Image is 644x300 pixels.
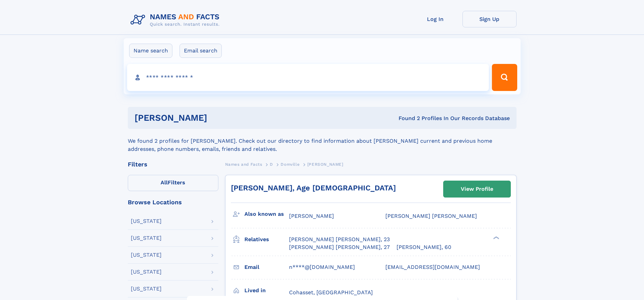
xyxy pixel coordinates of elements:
div: [US_STATE] [131,286,162,292]
span: [PERSON_NAME] [289,213,334,219]
a: [PERSON_NAME] [PERSON_NAME], 27 [289,244,390,251]
div: View Profile [461,181,493,197]
span: All [161,179,168,186]
a: Log In [408,11,462,27]
label: Filters [128,175,218,191]
span: [EMAIL_ADDRESS][DOMAIN_NAME] [385,264,480,270]
div: Found 2 Profiles In Our Records Database [303,115,510,122]
h3: Email [244,261,289,273]
div: We found 2 profiles for [PERSON_NAME]. Check out our directory to find information about [PERSON_... [128,129,517,153]
img: Logo Names and Facts [128,11,225,29]
a: Names and Facts [225,160,262,168]
button: Search Button [492,64,517,91]
div: [US_STATE] [131,235,162,241]
span: [PERSON_NAME] [PERSON_NAME] [385,213,477,219]
a: Sign Up [462,11,517,27]
div: Browse Locations [128,199,218,205]
h3: Lived in [244,285,289,296]
div: Filters [128,161,218,167]
div: [US_STATE] [131,269,162,275]
div: ❯ [492,236,500,240]
span: Cohasset, [GEOGRAPHIC_DATA] [289,289,373,296]
span: [PERSON_NAME] [307,162,343,167]
a: Domville [281,160,300,168]
label: Email search [180,44,222,58]
h3: Also known as [244,208,289,220]
span: D [270,162,273,167]
span: Domville [281,162,300,167]
div: [US_STATE] [131,252,162,258]
h3: Relatives [244,234,289,245]
a: [PERSON_NAME], Age [DEMOGRAPHIC_DATA] [231,184,396,192]
label: Name search [129,44,172,58]
a: View Profile [444,181,510,197]
a: [PERSON_NAME], 60 [397,244,451,251]
h1: [PERSON_NAME] [135,114,303,122]
div: [US_STATE] [131,218,162,224]
input: search input [127,64,489,91]
a: D [270,160,273,168]
a: [PERSON_NAME] [PERSON_NAME], 23 [289,236,390,243]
